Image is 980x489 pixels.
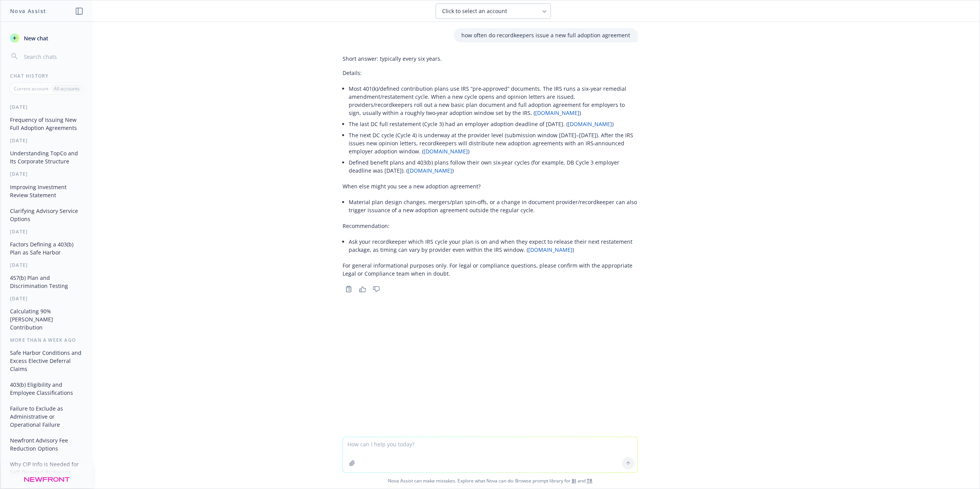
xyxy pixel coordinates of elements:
button: 457(b) Plan and Discrimination Testing [7,271,87,292]
button: Factors Defining a 403(b) Plan as Safe Harbor [7,238,87,259]
button: Frequency of Issuing New Full Adoption Agreements [7,113,87,134]
span: Nova Assist can make mistakes. Explore what Nova can do: Browse prompt library for and [3,473,977,489]
button: Newfront Advisory Fee Reduction Options [7,434,87,455]
button: Understanding TopCo and Its Corporate Structure [7,147,87,168]
li: Most 401(k)/defined contribution plans use IRS “pre‑approved” documents. The IRS runs a six‑year ... [349,83,638,118]
button: Thumbs down [370,284,383,294]
a: [DOMAIN_NAME] [568,120,612,128]
p: how often do recordkeepers issue a new full adoption agreement [461,31,630,39]
a: TR [587,477,592,484]
div: [DATE] [1,171,93,177]
a: [DOMAIN_NAME] [528,246,572,253]
span: Click to select an account [442,7,507,15]
button: 403(b) Eligibility and Employee Classifications [7,378,87,399]
button: New chat [7,31,87,45]
a: [DOMAIN_NAME] [424,148,468,155]
p: For general informational purposes only. For legal or compliance questions, please confirm with t... [343,261,638,278]
button: Calculating 90% [PERSON_NAME] Contribution [7,305,87,334]
button: Click to select an account [436,3,551,19]
div: Chat History [1,73,93,79]
button: Improving Investment Review Statement [7,181,87,201]
a: BI [572,477,576,484]
p: Recommendation: [343,222,638,230]
div: [DATE] [1,104,93,110]
li: The next DC cycle (Cycle 4) is underway at the provider level (submission window [DATE]–[DATE]). ... [349,130,638,157]
span: New chat [22,34,48,42]
h1: Nova Assist [10,7,46,15]
li: Material plan design changes, mergers/plan spin‑offs, or a change in document provider/recordkeep... [349,196,638,216]
div: More than a week ago [1,337,93,343]
div: [DATE] [1,295,93,302]
li: Ask your recordkeeper which IRS cycle your plan is on and when they expect to release their next ... [349,236,638,255]
button: Failure to Exclude as Administrative or Operational Failure [7,402,87,431]
input: Search chats [22,51,83,62]
p: Current account [14,85,48,92]
a: [DOMAIN_NAME] [408,167,452,174]
div: [DATE] [1,262,93,268]
li: The last DC full restatement (Cycle 3) had an employer adoption deadline of [DATE]. ( ) [349,118,638,130]
svg: Copy to clipboard [345,286,352,293]
div: [DATE] [1,228,93,235]
button: Why CIP Info is Needed for Self-Directed Brokerage [7,458,87,479]
p: When else might you see a new adoption agreement? [343,182,638,190]
div: [DATE] [1,137,93,144]
li: Defined benefit plans and 403(b) plans follow their own six‑year cycles (for example, DB Cycle 3 ... [349,157,638,176]
p: Details: [343,69,638,77]
button: Clarifying Advisory Service Options [7,205,87,225]
p: Short answer: typically every six years. [343,55,638,63]
p: All accounts [54,85,80,92]
button: Safe Harbor Conditions and Excess Elective Deferral Claims [7,346,87,375]
a: [DOMAIN_NAME] [535,109,579,116]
